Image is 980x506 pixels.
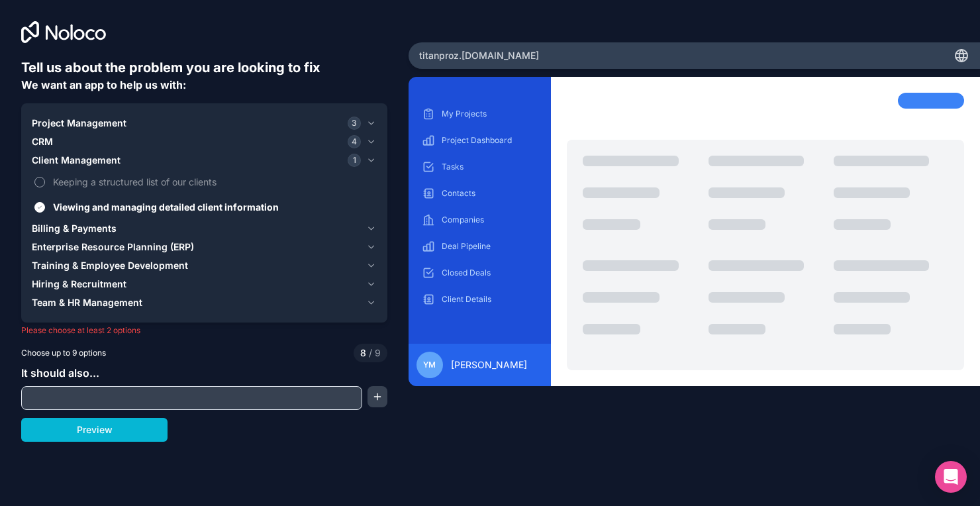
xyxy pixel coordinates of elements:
p: Project Dashboard [442,135,538,146]
p: Closed Deals [442,268,538,278]
span: We want an app to help us with: [21,78,186,91]
button: Hiring & Recruitment [32,275,377,293]
button: Team & HR Management [32,293,377,312]
span: It should also... [21,366,99,379]
button: Billing & Payments [32,219,377,238]
span: 9 [366,346,381,360]
button: Viewing and managing detailed client information [34,202,45,213]
span: titanproz .[DOMAIN_NAME] [419,49,539,62]
p: My Projects [442,109,538,119]
span: Team & HR Management [32,296,142,309]
p: Contacts [442,188,538,199]
button: Training & Employee Development [32,256,377,275]
button: Client Management1 [32,151,377,170]
span: Choose up to 9 options [21,347,106,359]
span: Project Management [32,117,126,130]
p: Deal Pipeline [442,241,538,252]
button: CRM4 [32,132,377,151]
button: Project Management3 [32,114,377,132]
div: Client Management1 [32,170,377,219]
span: Viewing and managing detailed client information [53,200,374,214]
span: CRM [32,135,53,148]
span: Billing & Payments [32,222,117,235]
button: Keeping a structured list of our clients [34,177,45,187]
p: Companies [442,215,538,225]
span: Hiring & Recruitment [32,278,126,291]
span: [PERSON_NAME] [451,358,527,372]
span: Keeping a structured list of our clients [53,175,374,189]
span: Training & Employee Development [32,259,188,272]
p: Tasks [442,162,538,172]
div: Open Intercom Messenger [935,461,967,493]
button: Enterprise Resource Planning (ERP) [32,238,377,256]
span: YM [423,360,436,370]
span: Client Management [32,154,121,167]
button: Preview [21,418,168,442]
span: 1 [348,154,361,167]
span: Enterprise Resource Planning (ERP) [32,240,194,254]
h6: Tell us about the problem you are looking to fix [21,58,387,77]
span: 4 [348,135,361,148]
span: / [369,347,372,358]
span: 3 [348,117,361,130]
p: Please choose at least 2 options [21,325,387,336]
span: 8 [360,346,366,360]
div: scrollable content [419,103,541,334]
